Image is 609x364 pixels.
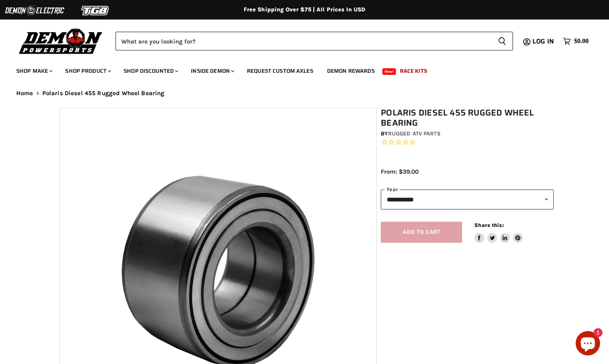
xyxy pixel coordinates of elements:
span: Rated 0.0 out of 5 stars 0 reviews [381,138,554,147]
span: Share this: [474,222,504,228]
img: TGB Logo 2 [65,3,126,18]
a: Rugged ATV Parts [388,130,441,137]
a: Home [16,90,33,97]
div: by [381,129,554,138]
a: Race Kits [394,63,433,79]
h1: Polaris Diesel 455 Rugged Wheel Bearing [381,108,554,128]
select: year [381,190,554,209]
a: Log in [529,38,559,45]
span: From: $39.00 [381,168,419,175]
a: Request Custom Axles [241,63,319,79]
a: Shop Make [10,63,57,79]
form: Product [116,32,513,50]
span: New! [382,68,396,75]
ul: Main menu [10,59,587,79]
span: Log in [533,36,554,46]
span: Polaris Diesel 455 Rugged Wheel Bearing [42,90,165,97]
span: $0.00 [574,37,589,45]
inbox-online-store-chat: Shopify online store chat [573,331,602,357]
img: Demon Powersports [16,26,105,55]
input: Search [116,32,491,50]
a: $0.00 [559,35,593,47]
a: Inside Demon [185,63,239,79]
aside: Share this: [474,222,523,243]
button: Search [491,32,513,50]
a: Demon Rewards [321,63,381,79]
a: Shop Product [59,63,116,79]
img: Demon Electric Logo 2 [4,3,65,18]
a: Shop Discounted [118,63,183,79]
